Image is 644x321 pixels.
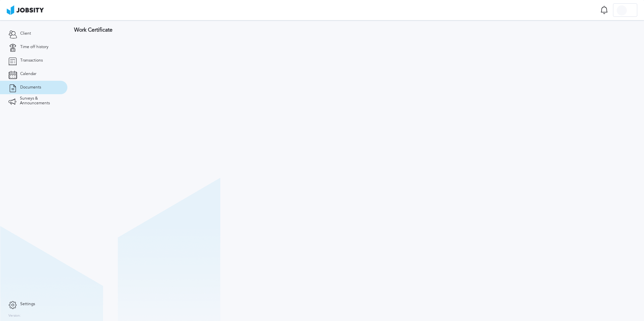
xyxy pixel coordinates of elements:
[20,58,43,63] span: Transactions
[8,314,21,318] label: Version:
[20,85,41,90] span: Documents
[20,45,49,49] span: Time off history
[20,72,36,76] span: Calendar
[20,302,35,307] span: Settings
[20,96,59,106] span: Surveys & Announcements
[20,31,31,36] span: Client
[7,5,44,15] img: ab4bad089aa723f57921c736e9817d99.png
[74,27,637,33] h3: Work Certificate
